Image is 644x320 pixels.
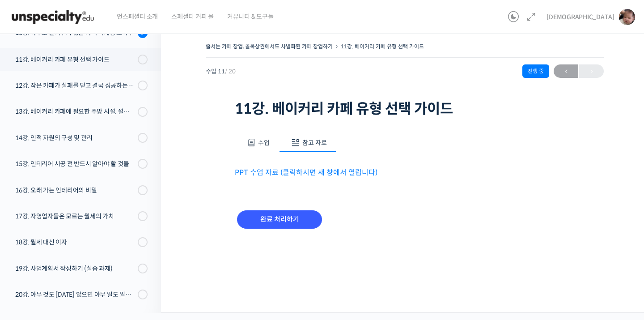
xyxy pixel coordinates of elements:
a: 설정 [115,246,172,268]
a: 11강. 베이커리 카페 유형 선택 가이드 [341,43,424,50]
div: 진행 중 [522,64,549,78]
a: ←이전 [554,64,578,78]
span: 참고 자료 [302,139,327,147]
span: 수업 [258,139,270,147]
span: 홈 [28,259,34,266]
div: 20강. 아무 것도 [DATE] 않으면 아무 일도 일어나지 않는다 [15,290,135,299]
div: 14강. 인적 자원의 구성 및 관리 [15,133,135,143]
a: PPT 수업 자료 (클릭하시면 새 창에서 열립니다) [235,168,377,177]
div: 11강. 베이커리 카페 유형 선택 가이드 [15,55,135,64]
div: 13강. 베이커리 카페에 필요한 주방 시설, 설비 종류 [15,107,135,116]
span: [DEMOGRAPHIC_DATA] [547,13,614,21]
div: 16강. 오래 가는 인테리어의 비밀 [15,185,135,195]
span: / 20 [225,68,236,75]
a: 줄서는 카페 창업, 골목상권에서도 차별화된 카페 창업하기 [206,43,333,50]
span: 설정 [138,259,149,266]
div: 12강. 작은 카페가 실패를 딛고 결국 성공하는 방법 [15,81,135,90]
h1: 11강. 베이커리 카페 유형 선택 가이드 [235,100,575,117]
div: 19강. 사업계획서 작성하기 (실습 과제) [15,264,135,273]
div: 17강. 자영업자들은 모르는 월세의 가치 [15,211,135,221]
span: ← [554,65,578,77]
span: 수업 11 [206,68,236,74]
div: 15강. 인테리어 시공 전 반드시 알아야 할 것들 [15,159,135,169]
a: 홈 [3,246,59,268]
a: 대화 [59,246,115,268]
div: 18강. 월세 대신 이자 [15,237,135,247]
span: 대화 [82,260,93,267]
input: 완료 처리하기 [237,210,322,229]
